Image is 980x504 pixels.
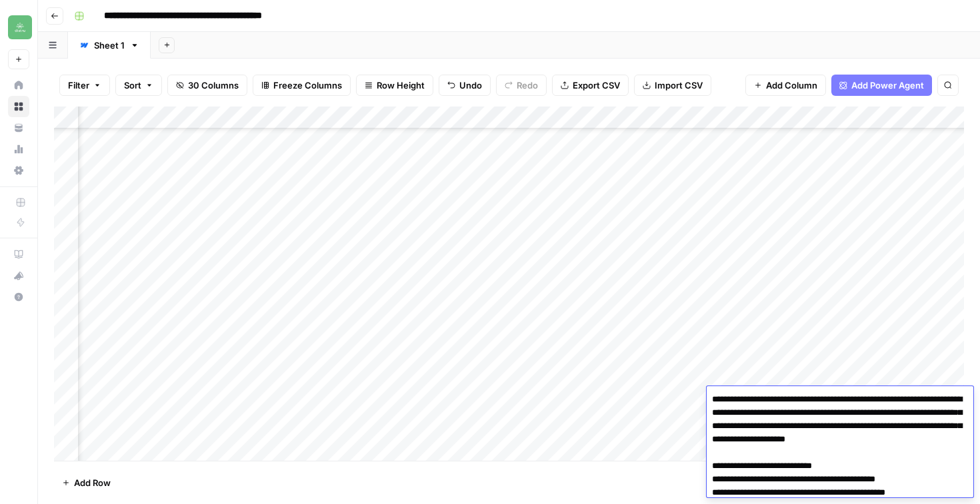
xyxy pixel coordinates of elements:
span: Add Column [766,79,817,92]
button: Help + Support [8,286,29,308]
span: Freeze Columns [273,79,342,92]
a: Browse [8,96,29,117]
span: Filter [68,79,89,92]
a: AirOps Academy [8,244,29,265]
button: 30 Columns [167,75,247,96]
a: Your Data [8,117,29,138]
span: Undo [459,79,482,92]
a: Sheet 1 [68,32,151,59]
div: What's new? [9,266,29,286]
span: Add Row [74,476,111,489]
button: Add Row [54,472,119,493]
button: Freeze Columns [253,75,351,96]
button: Add Column [745,75,826,96]
a: Usage [8,138,29,160]
button: Redo [496,75,547,96]
button: Sort [115,75,162,96]
button: Export CSV [552,75,629,96]
button: Import CSV [634,75,711,96]
div: Sheet 1 [94,39,125,52]
button: Add Power Agent [831,75,932,96]
span: Import CSV [655,79,703,92]
button: Workspace: Distru [8,11,29,44]
span: Add Power Agent [851,79,924,92]
span: Sort [124,79,141,92]
span: Export CSV [573,79,620,92]
a: Settings [8,160,29,181]
button: Filter [59,75,110,96]
a: Home [8,75,29,96]
span: Row Height [377,79,425,92]
img: Distru Logo [8,15,32,39]
span: 30 Columns [188,79,239,92]
button: Undo [439,75,491,96]
button: What's new? [8,265,29,286]
span: Redo [517,79,538,92]
button: Row Height [356,75,433,96]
